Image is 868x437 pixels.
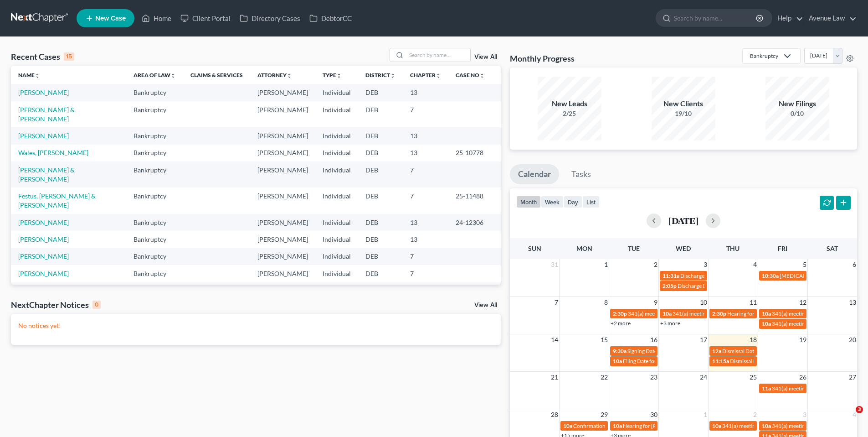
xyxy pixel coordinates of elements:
td: Individual [315,282,358,308]
td: 7 [403,265,448,282]
a: +2 more [611,320,631,327]
th: Claims & Services [183,66,250,84]
td: DEB [358,161,403,187]
span: 2:30p [712,310,726,317]
td: DEB [358,231,403,248]
a: Districtunfold_more [365,72,395,78]
a: [PERSON_NAME] [18,88,69,96]
td: [PERSON_NAME] [250,231,315,248]
td: Individual [315,248,358,265]
a: [PERSON_NAME] [18,132,69,140]
a: Area of Lawunfold_more [134,72,176,78]
input: Search by name... [674,10,757,26]
span: Discharge Date for [PERSON_NAME] [678,282,766,289]
span: 18 [749,334,758,345]
a: [PERSON_NAME] & [PERSON_NAME] [18,106,75,123]
span: Dismissal Date for [GEOGRAPHIC_DATA], [PERSON_NAME] [722,348,866,354]
td: Bankruptcy [126,161,183,187]
span: 29 [600,409,609,420]
span: 2:05p [663,282,677,289]
span: 10a [663,310,672,317]
div: 0 [92,301,101,309]
i: unfold_more [35,73,40,78]
td: Bankruptcy [126,265,183,282]
td: Bankruptcy [126,84,183,101]
span: 3 [802,409,807,420]
i: unfold_more [336,73,342,78]
h3: Monthly Progress [510,53,575,64]
span: 22 [600,372,609,383]
td: DEB [358,187,403,213]
div: Bankruptcy [750,52,778,60]
h2: [DATE] [668,216,699,225]
td: [PERSON_NAME] [250,101,315,127]
a: Directory Cases [235,10,305,26]
td: Bankruptcy [126,145,183,161]
span: 3 [856,406,863,413]
span: 4 [752,259,758,270]
td: [PERSON_NAME] [250,127,315,144]
td: Individual [315,187,358,213]
td: Bankruptcy [126,231,183,248]
a: Tasks [563,164,599,184]
span: 27 [848,372,857,383]
span: 19 [798,334,807,345]
span: 341(a) meeting for [PERSON_NAME] & [PERSON_NAME] [628,310,764,317]
a: Calendar [510,164,559,184]
span: 9 [653,297,658,308]
span: 341(a) meeting for [PERSON_NAME] & [PERSON_NAME] [673,310,809,317]
span: 341(a) meeting for [PERSON_NAME] [772,320,860,327]
div: 19/10 [652,109,715,118]
a: Chapterunfold_more [410,72,441,78]
div: New Filings [765,99,829,109]
p: No notices yet! [18,321,493,330]
span: 17 [699,334,708,345]
span: 10a [613,358,622,364]
a: [PERSON_NAME] [18,270,69,277]
div: Recent Cases [11,51,74,62]
a: [PERSON_NAME] & [PERSON_NAME] [18,166,75,183]
td: [PERSON_NAME] [250,161,315,187]
td: 13 [403,231,448,248]
td: Bankruptcy [126,214,183,231]
span: 1 [603,259,609,270]
span: 16 [649,334,658,345]
button: week [541,196,564,208]
span: 28 [550,409,559,420]
span: New Case [95,15,126,22]
iframe: Intercom live chat [837,406,859,428]
a: Attorneyunfold_more [257,72,292,78]
a: View All [474,54,497,60]
span: 1 [703,409,708,420]
button: month [516,196,541,208]
td: [PERSON_NAME] [250,214,315,231]
td: 7 [403,282,448,308]
a: DebtorCC [305,10,356,26]
span: 11:15a [712,358,729,364]
span: 12 [798,297,807,308]
td: Bankruptcy [126,248,183,265]
span: 21 [550,372,559,383]
div: New Clients [652,99,715,109]
td: 7 [403,248,448,265]
td: DEB [358,248,403,265]
span: 14 [550,334,559,345]
td: DEB [358,214,403,231]
span: Signing Date for [PERSON_NAME] & [PERSON_NAME] [627,348,757,354]
td: Individual [315,84,358,101]
td: DEB [358,265,403,282]
td: Bankruptcy [126,101,183,127]
span: 11:31a [663,272,679,279]
td: 7 [403,101,448,127]
a: [PERSON_NAME] [18,235,69,243]
td: 24-12306 [448,214,501,231]
td: 25-10778 [448,145,501,161]
td: 13 [403,127,448,144]
td: 13 [403,145,448,161]
span: Fri [778,245,787,252]
span: 23 [649,372,658,383]
button: list [582,196,600,208]
a: Nameunfold_more [18,72,40,78]
td: Individual [315,265,358,282]
span: Discharge Date for [PERSON_NAME] [680,272,769,279]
